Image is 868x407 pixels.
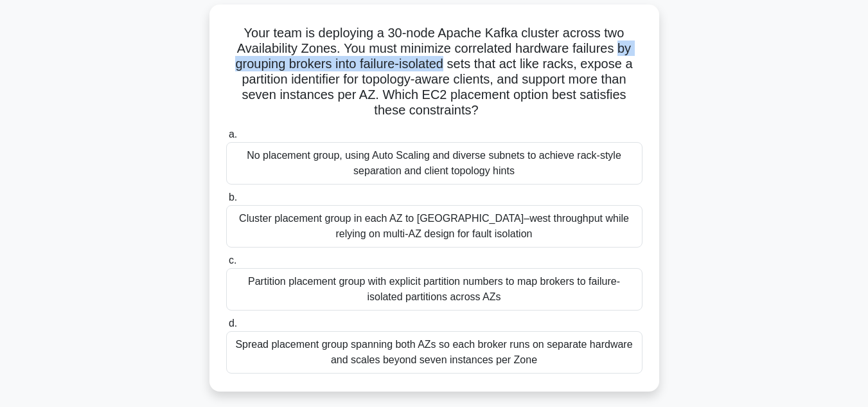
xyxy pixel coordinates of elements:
[229,255,236,266] span: c.
[229,129,237,140] span: a.
[226,205,642,248] div: Cluster placement group in each AZ to [GEOGRAPHIC_DATA]–west throughput while relying on multi-AZ...
[229,318,237,329] span: d.
[229,192,237,203] span: b.
[225,25,644,119] h5: Your team is deploying a 30-node Apache Kafka cluster across two Availability Zones. You must min...
[226,331,642,374] div: Spread placement group spanning both AZs so each broker runs on separate hardware and scales beyo...
[226,268,642,311] div: Partition placement group with explicit partition numbers to map brokers to failure-isolated part...
[226,142,642,185] div: No placement group, using Auto Scaling and diverse subnets to achieve rack-style separation and c...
